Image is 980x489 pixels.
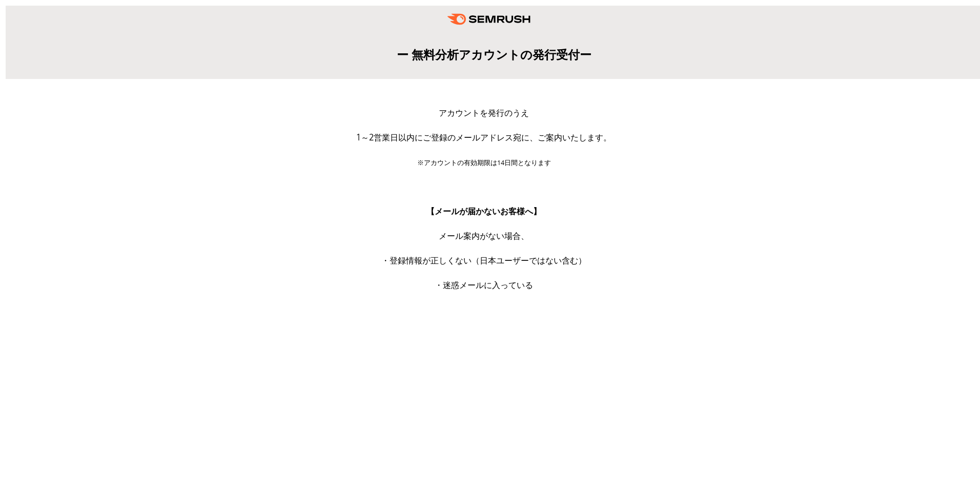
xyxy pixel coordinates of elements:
[381,255,586,266] span: ・登録情報が正しくない（日本ユーザーではない含む）
[417,158,551,167] span: ※アカウントの有効期限は14日間となります
[435,279,533,291] span: ・迷惑メールに入っている
[439,107,529,118] span: アカウントを発行のうえ
[426,206,541,217] span: 【メールが届かないお客様へ】
[397,46,591,63] span: ー 無料分析アカウントの発行受付ー
[439,230,529,241] span: メール案内がない場合、
[356,132,611,143] span: 1～2営業日以内にご登録のメールアドレス宛に、ご案内いたします。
